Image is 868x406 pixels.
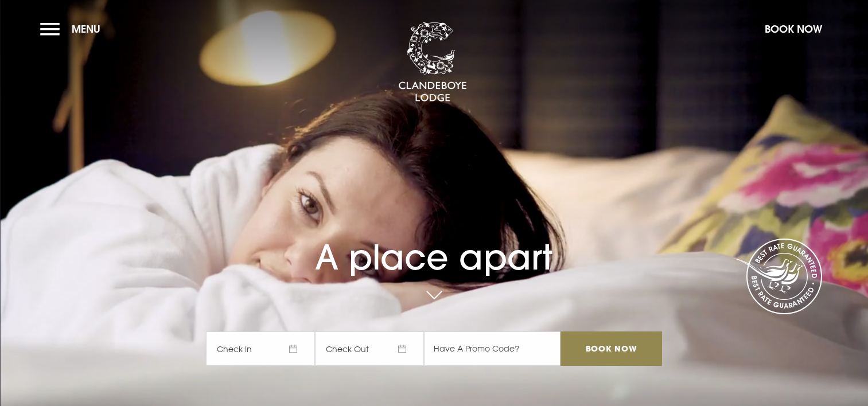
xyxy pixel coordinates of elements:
[759,17,828,41] button: Book Now
[424,331,560,366] input: Have A Promo Code?
[206,331,315,366] span: Check In
[72,22,100,36] span: Menu
[315,331,424,366] span: Check Out
[398,22,467,103] img: Clandeboye Lodge
[40,17,106,41] button: Menu
[560,331,661,366] input: Book Now
[206,212,661,278] h1: A place apart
